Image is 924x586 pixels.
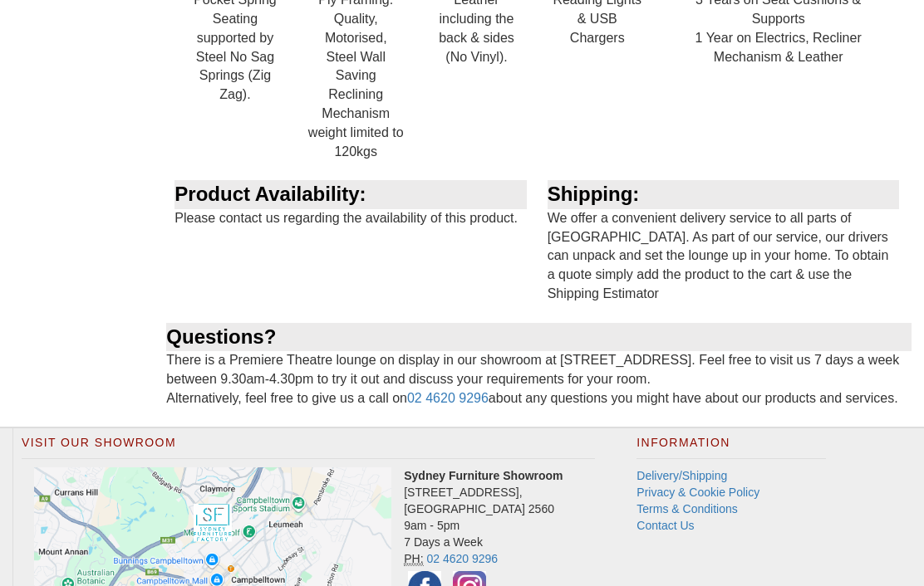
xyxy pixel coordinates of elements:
[166,323,912,351] div: Questions?
[548,180,899,208] div: Shipping:
[22,437,595,458] h2: Visit Our Showroom
[539,180,912,322] div: We offer a convenient delivery service to all parts of [GEOGRAPHIC_DATA]. As part of our service,...
[636,437,826,458] h2: Information
[404,552,423,566] abbr: Phone
[174,180,526,208] div: Product Availability:
[404,469,563,482] strong: Sydney Furniture Showroom
[636,469,727,482] a: Delivery/Shipping
[636,502,737,515] a: Terms & Conditions
[407,391,489,405] a: 02 4620 9296
[426,552,498,565] a: 02 4620 9296
[636,486,759,499] a: Privacy & Cookie Policy
[166,180,538,247] div: Please contact us regarding the availability of this product.
[636,519,694,532] a: Contact Us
